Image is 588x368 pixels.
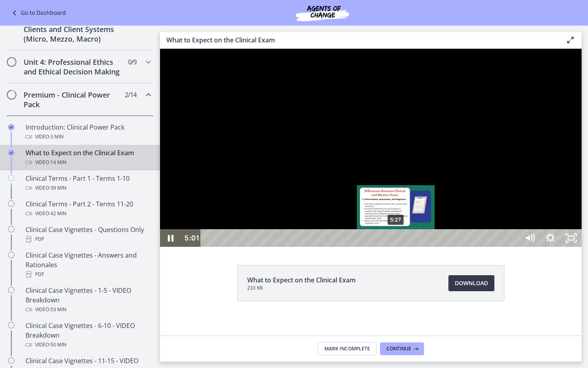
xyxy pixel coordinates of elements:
[26,250,150,279] div: Clinical Case Vignettes - Answers and Rationales
[247,275,356,285] span: What to Expect on the Clinical Exam
[26,321,150,350] div: Clinical Case Vignettes - 6-10 - VIDEO Breakdown
[26,122,150,142] div: Introduction: Clinical Power Pack
[274,3,370,22] img: Agents of Change Social Work Test Prep
[26,148,150,167] div: What to Expect on the Clinical Exam
[125,90,136,100] span: 2 / 14
[26,234,150,244] div: PDF
[26,174,150,193] div: Clinical Terms - Part 1 - Terms 1-10
[24,15,121,44] h2: Unit 3: Interventions with Clients and Client Systems (Micro, Mezzo, Macro)
[324,346,370,352] span: Mark Incomplete
[24,90,121,109] h2: Premium - Clinical Power Pack
[49,183,66,193] span: · 39 min
[455,278,488,288] span: Download
[26,183,150,193] div: Video
[26,209,150,218] div: Video
[49,340,66,350] span: · 50 min
[380,342,424,355] button: Continue
[49,305,66,314] span: · 53 min
[8,150,14,156] i: Completed
[49,132,64,142] span: · 3 min
[359,180,380,198] button: Mute
[448,275,494,291] a: Download
[166,35,553,45] h3: What to Expect on the Clinical Exam
[26,132,150,142] div: Video
[49,209,66,218] span: · 42 min
[247,285,356,291] span: 233 KB
[26,340,150,350] div: Video
[380,180,401,198] button: Show settings menu
[26,225,150,244] div: Clinical Case Vignettes - Questions Only
[26,270,150,279] div: PDF
[26,305,150,314] div: Video
[24,57,121,76] h2: Unit 4: Professional Ethics and Ethical Decision Making
[128,57,136,67] span: 0 / 9
[401,180,422,198] button: Unfullscreen
[26,158,150,167] div: Video
[8,124,14,130] i: Completed
[26,286,150,314] div: Clinical Case Vignettes - 1-5 - VIDEO Breakdown
[10,8,66,18] a: Go to Dashboard
[318,342,377,355] button: Mark Incomplete
[386,346,411,352] span: Continue
[49,158,66,167] span: · 14 min
[26,199,150,218] div: Clinical Terms - Part 2 - Terms 11-20
[160,49,582,247] iframe: Video Lesson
